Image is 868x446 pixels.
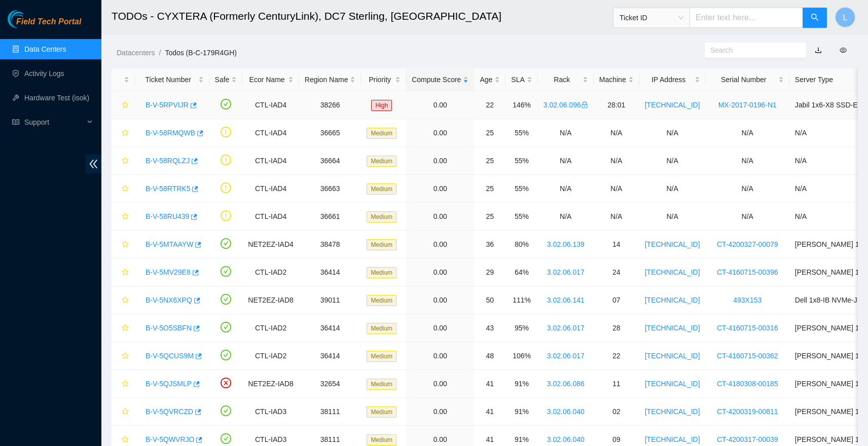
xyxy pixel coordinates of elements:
td: 106% [505,342,537,370]
td: CTL-IAD3 [242,398,299,426]
td: 28:01 [594,91,639,119]
td: 36414 [299,314,361,342]
span: Ticket ID [620,10,683,25]
td: N/A [538,119,594,147]
a: B-V-5QJSMLP [146,380,192,388]
a: 3.02.06.017 [547,352,585,360]
td: NET2EZ-IAD4 [242,231,299,258]
a: B-V-5NX6XPQ [146,296,192,304]
a: Todos (B-C-179R4GH) [165,49,237,57]
td: 95% [505,314,537,342]
span: check-circle [221,405,231,416]
a: 3.02.06.040 [547,435,585,443]
td: 14 [594,231,639,258]
a: CT-4200327-00079 [717,240,778,248]
span: star [122,241,129,249]
a: B-V-58RTRK5 [146,184,190,193]
td: 36661 [299,203,361,231]
button: star [117,403,129,420]
button: L [835,7,855,27]
span: Medium [367,323,396,334]
span: star [122,408,129,416]
a: Akamai TechnologiesField Tech Portal [8,18,81,31]
td: 36664 [299,147,361,175]
a: download [815,46,822,54]
input: Enter text here... [690,8,803,28]
span: Medium [367,267,396,278]
a: 3.02.06.017 [547,268,585,276]
td: 22 [474,91,505,119]
span: Medium [367,211,396,222]
td: 111% [505,286,537,314]
td: N/A [594,175,639,203]
button: star [117,320,129,336]
td: 29 [474,258,505,286]
td: NET2EZ-IAD8 [242,370,299,398]
span: Medium [367,156,396,167]
span: exclamation-circle [221,155,231,165]
a: Datacenters [117,49,155,57]
button: star [117,153,129,169]
td: 28 [594,314,639,342]
td: 39011 [299,286,361,314]
td: 0.00 [406,398,474,426]
td: 22 [594,342,639,370]
td: 55% [505,175,537,203]
td: CTL-IAD4 [242,119,299,147]
span: Field Tech Portal [16,17,81,27]
td: CTL-IAD2 [242,258,299,286]
span: star [122,380,129,388]
span: High [371,100,392,111]
td: 36665 [299,119,361,147]
td: 36414 [299,342,361,370]
td: 32654 [299,370,361,398]
td: CTL-IAD4 [242,91,299,119]
a: 3.02.06.141 [547,296,585,304]
td: 41 [474,398,505,426]
span: exclamation-circle [221,182,231,193]
td: N/A [639,147,706,175]
a: [TECHNICAL_ID] [645,296,700,304]
span: / [159,49,161,57]
td: 36663 [299,175,361,203]
td: 91% [505,398,537,426]
span: Medium [367,128,396,139]
span: check-circle [221,238,231,249]
span: Medium [367,183,396,195]
td: CTL-IAD2 [242,342,299,370]
a: B-V-5QWVRJO [146,435,194,443]
a: CT-4160715-00316 [717,324,778,332]
td: 64% [505,258,537,286]
td: 0.00 [406,203,474,231]
a: [TECHNICAL_ID] [645,380,700,388]
a: [TECHNICAL_ID] [645,240,700,248]
td: 25 [474,203,505,231]
a: [TECHNICAL_ID] [645,407,700,416]
a: CT-4160715-00396 [717,268,778,276]
td: CTL-IAD4 [242,175,299,203]
span: check-circle [221,294,231,305]
input: Search [710,45,792,56]
td: 36414 [299,258,361,286]
span: double-left [86,155,101,173]
a: B-V-5MV29E8 [146,268,191,276]
td: N/A [706,175,789,203]
td: N/A [639,203,706,231]
a: B-V-5MTAAYW [146,240,193,248]
span: Medium [367,295,396,306]
td: 38266 [299,91,361,119]
span: Medium [367,434,396,445]
span: Medium [367,351,396,362]
a: B-V-58RMQWB [146,129,195,137]
button: star [117,236,129,252]
a: 493X153 [733,296,762,304]
button: star [117,292,129,308]
td: 0.00 [406,147,474,175]
a: CT-4180308-00185 [717,380,778,388]
td: 36 [474,231,505,258]
td: N/A [639,119,706,147]
span: Support [24,112,84,132]
td: 91% [505,370,537,398]
span: star [122,129,129,137]
a: [TECHNICAL_ID] [645,435,700,443]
